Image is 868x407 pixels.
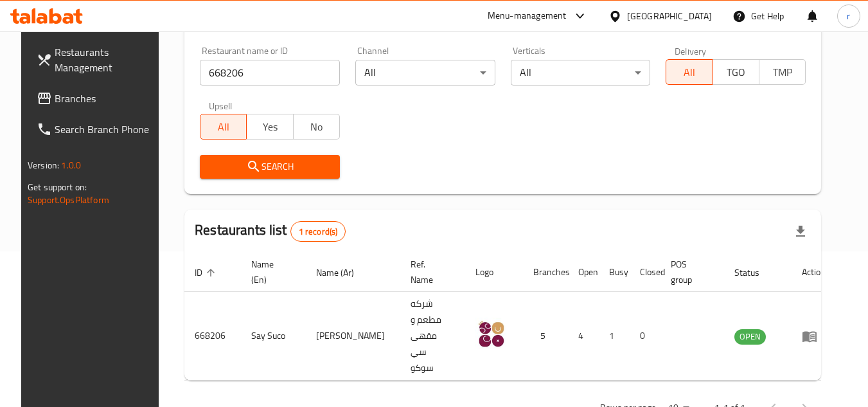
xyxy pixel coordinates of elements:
div: Menu-management [488,8,567,24]
span: TGO [718,63,754,82]
th: Branches [523,253,568,292]
h2: Restaurant search [200,15,806,35]
button: TMP [759,59,806,85]
span: POS group [671,257,709,287]
th: Closed [630,253,660,292]
span: Get support on: [28,179,87,195]
th: Action [792,253,836,292]
th: Logo [465,253,523,292]
span: OPEN [734,329,766,344]
span: Restaurants Management [55,44,156,75]
img: Say Suco [475,318,508,350]
span: Search [210,159,330,175]
a: Restaurants Management [26,37,166,83]
div: Total records count [290,221,346,242]
span: Branches [55,91,156,106]
td: 1 [599,292,630,381]
td: Say Suco [241,292,306,381]
span: Name (En) [251,257,290,287]
td: شركه مطعم و مقهى سي سوكو [400,292,465,381]
button: All [666,59,713,85]
span: Status [734,265,776,280]
button: No [293,114,340,140]
th: Open [568,253,599,292]
h2: Restaurants list [195,221,346,242]
span: Version: [28,157,59,174]
td: 0 [630,292,660,381]
div: [GEOGRAPHIC_DATA] [627,9,712,23]
div: All [355,60,495,86]
label: Delivery [675,46,707,55]
span: All [206,118,242,136]
span: No [299,118,335,136]
div: All [511,60,651,86]
a: Support.OpsPlatform [28,192,109,208]
span: TMP [765,63,801,82]
span: Name (Ar) [316,265,371,280]
td: 668206 [184,292,241,381]
span: 1 record(s) [291,226,346,238]
button: Search [200,155,340,179]
button: Yes [246,114,293,140]
span: Yes [252,118,288,136]
span: ID [195,265,219,280]
div: Menu [802,329,826,344]
label: Upsell [209,101,233,110]
table: enhanced table [184,253,836,381]
th: Busy [599,253,630,292]
span: All [671,63,707,82]
a: Branches [26,83,166,114]
span: Ref. Name [411,257,450,287]
span: 1.0.0 [61,157,81,174]
button: TGO [713,59,759,85]
div: Export file [785,216,816,247]
span: r [847,9,850,23]
a: Search Branch Phone [26,114,166,145]
input: Search for restaurant name or ID.. [200,60,340,86]
td: [PERSON_NAME] [306,292,400,381]
button: All [200,114,247,140]
span: Search Branch Phone [55,122,156,137]
td: 5 [523,292,568,381]
div: OPEN [734,329,766,345]
td: 4 [568,292,599,381]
